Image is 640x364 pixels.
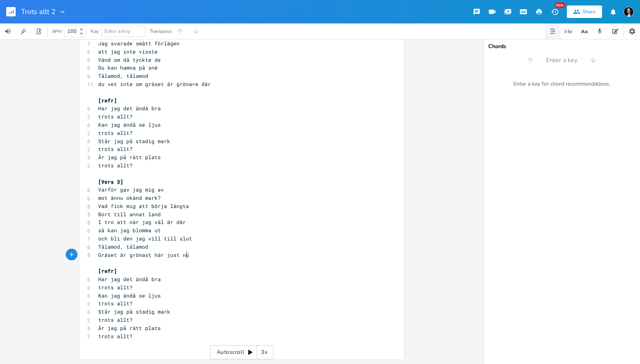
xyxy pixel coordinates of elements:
[98,203,189,210] span: Vad fick mig att börja längta
[98,129,133,136] span: trots allt?
[624,7,634,17] img: Marianne Milde
[98,138,170,145] span: Står jag på stadig mark
[104,28,130,35] span: Enter a key
[98,333,133,340] span: trots allt?
[98,48,158,55] span: att jag inte visste
[98,162,133,169] span: trots allt?
[98,56,161,63] span: Vänd om då tyckte de
[546,56,577,65] span: Enter a key
[98,243,148,250] span: Tålamod, tålamod
[98,235,192,242] span: och bli den jag vill till slut
[98,300,133,307] span: trots allt?
[98,72,148,79] span: Tålamod, tålamod
[210,345,273,359] div: Autoscroll
[98,178,123,185] span: [Vers 3]
[98,64,158,71] span: Du kan hamna på sné
[98,276,161,283] span: Har jag det ändå bra
[98,219,186,226] span: I tro att när jag väl är där
[98,40,180,47] span: Jag svarade smått förlägen
[98,81,211,88] span: du vet inte om gräset är grönare där
[91,29,99,34] div: Key
[52,29,61,34] div: BPM
[21,8,56,15] span: Trots allt 2
[98,251,189,258] span: Gräset är grönast här just nu
[98,267,117,274] span: [refr]
[98,121,161,128] span: Kan jag ändå se ljus
[98,325,161,332] span: Är jag på rätt plats
[98,105,161,112] span: Har jag det ändå bra
[98,308,170,315] span: Står jag på stadig mark
[567,5,602,18] button: Share
[150,29,171,34] div: Transpose
[98,211,161,218] span: Bort till annat land
[555,2,565,8] div: New
[98,284,133,291] span: trots allt?
[98,145,133,152] span: trots allt?
[488,44,635,49] div: Chords
[547,5,563,19] button: New
[98,227,161,234] span: så kan jag blomma ut
[257,345,271,359] div: 3x
[98,194,161,201] span: mot ännu okänd mark?
[98,154,161,161] span: Är jag på rätt plats
[98,97,117,104] span: [refr]
[98,113,133,120] span: trots allt?
[484,76,640,92] div: Enter a key for chord recommendations.
[98,186,164,193] span: Varför gav jag mig av
[98,316,133,323] span: trots allt?
[582,8,596,15] div: Share
[98,292,161,299] span: Kan jag ändå se ljus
